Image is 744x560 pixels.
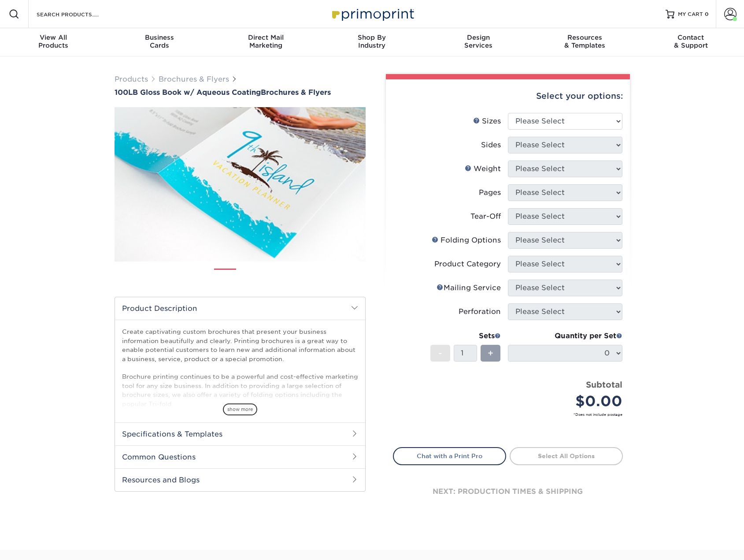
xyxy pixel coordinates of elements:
[319,34,425,49] div: Industry
[425,34,531,41] span: Design
[432,235,501,246] div: Folding Options
[531,28,637,56] a: Resources& Templates
[459,306,501,317] div: Perforation
[115,88,261,97] span: 100LB Gloss Book w/ Aqueous Coating
[425,28,531,56] a: DesignServices
[508,331,622,341] div: Quantity per Set
[159,75,229,83] a: Brochures & Flyers
[465,164,501,174] div: Weight
[115,97,366,271] img: 100LB Gloss Book<br/>w/ Aqueous Coating 01
[115,75,148,83] a: Products
[470,211,501,222] div: Tear-Off
[531,34,637,49] div: & Templates
[106,34,212,49] div: Cards
[425,34,531,49] div: Services
[122,327,358,408] p: Create captivating custom brochures that present your business information beautifully and clearl...
[481,140,501,150] div: Sides
[638,34,744,41] span: Contact
[473,116,501,127] div: Sizes
[106,34,212,41] span: Business
[115,297,365,320] h2: Product Description
[434,259,501,269] div: Product Category
[223,403,257,415] span: show more
[531,34,637,41] span: Resources
[115,445,365,468] h2: Common Questions
[115,422,365,445] h2: Specifications & Templates
[36,9,122,19] input: SEARCH PRODUCTS.....
[400,412,622,417] small: *Does not include postage
[510,447,623,465] a: Select All Options
[705,11,709,17] span: 0
[115,88,366,97] a: 100LB Gloss Book w/ Aqueous CoatingBrochures & Flyers
[638,34,744,49] div: & Support
[438,347,442,360] span: -
[106,28,212,56] a: BusinessCards
[638,28,744,56] a: Contact& Support
[393,465,623,518] div: next: production times & shipping
[213,34,319,49] div: Marketing
[115,88,366,97] h1: Brochures & Flyers
[393,447,506,465] a: Chat with a Print Pro
[430,331,501,341] div: Sets
[328,4,416,23] img: Primoprint
[213,34,319,41] span: Direct Mail
[678,11,703,18] span: MY CART
[319,34,425,41] span: Shop By
[244,265,266,287] img: Brochures & Flyers 02
[319,28,425,56] a: Shop ByIndustry
[479,187,501,198] div: Pages
[488,347,493,360] span: +
[213,28,319,56] a: Direct MailMarketing
[437,283,501,293] div: Mailing Service
[214,265,236,287] img: Brochures & Flyers 01
[115,468,365,491] h2: Resources and Blogs
[586,380,622,389] strong: Subtotal
[393,79,623,113] div: Select your options:
[515,391,622,412] div: $0.00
